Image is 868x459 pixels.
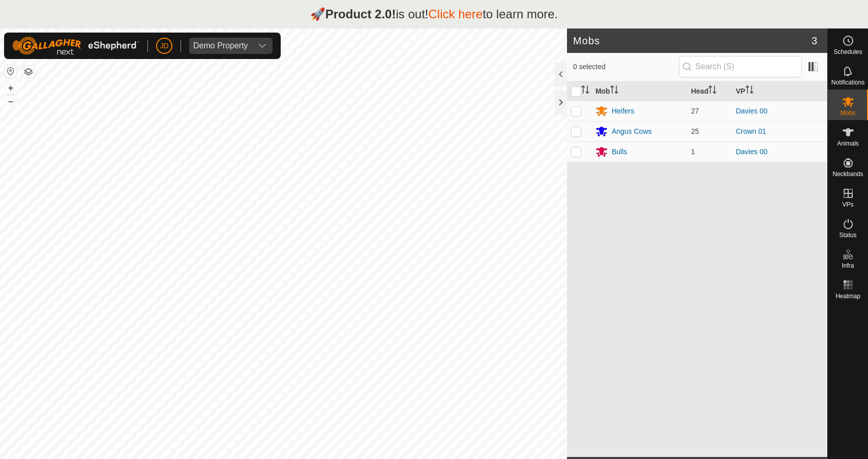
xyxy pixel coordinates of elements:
span: Heatmap [835,293,860,299]
span: Status [839,232,856,238]
span: 1 [691,148,695,156]
a: Davies 00 [736,148,767,156]
strong: Product 2.0! [325,7,396,21]
span: Infra [842,263,854,269]
input: Search (S) [679,56,802,77]
div: dropdown trigger [252,38,273,54]
p-sorticon: Activate to sort [745,87,754,95]
button: Reset Map [5,65,17,77]
th: Mob [591,81,687,101]
span: VPs [842,202,853,208]
div: Demo Property [193,42,248,50]
div: Bulls [612,147,627,157]
span: 27 [691,107,699,115]
span: Schedules [833,49,862,55]
span: 0 selected [573,62,679,72]
span: Demo Property [189,38,252,54]
span: Notifications [831,79,864,85]
a: Crown 01 [736,127,766,135]
th: Head [687,81,732,101]
h2: Mobs [573,35,812,47]
p-sorticon: Activate to sort [610,87,618,95]
span: JD [160,41,168,51]
button: + [5,82,17,94]
img: Gallagher Logo [12,37,139,55]
button: Map Layers [22,66,35,78]
th: VP [732,81,827,101]
div: Heifers [612,106,634,117]
p: 🚀 is out! to learn more. [310,5,558,23]
span: 3 [812,33,817,48]
span: Neckbands [832,171,863,177]
p-sorticon: Activate to sort [581,87,589,95]
a: Click here [428,7,483,21]
span: Mobs [841,110,855,116]
button: – [5,95,17,107]
span: 25 [691,127,699,135]
div: Angus Cows [612,126,652,137]
span: Animals [837,140,859,147]
a: Davies 00 [736,107,767,115]
p-sorticon: Activate to sort [708,87,716,95]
